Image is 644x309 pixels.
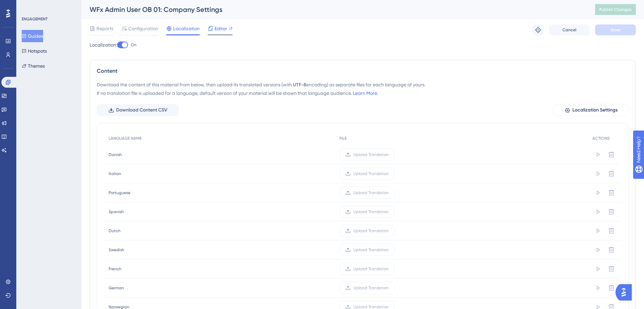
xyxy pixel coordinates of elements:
span: Upload Translation [353,152,389,157]
iframe: UserGuiding AI Assistant Launcher [615,282,636,303]
span: Need Help? [16,2,42,10]
span: Upload Translation [353,266,389,272]
button: Save [595,24,636,35]
span: Spanish [109,209,124,214]
span: LANGUAGE NAME [109,136,142,141]
span: Editor [215,24,227,33]
span: Publish Changes [599,7,632,12]
span: Download Content CSV [116,106,167,114]
button: Cancel [549,24,590,35]
span: FILE [339,136,347,141]
span: Save [611,27,620,33]
a: Learn More. [353,90,378,96]
span: Italian [109,171,121,176]
span: Localization Settings [572,106,618,114]
span: German [109,285,124,291]
button: Themes [22,60,45,72]
div: Download the content of this material from below, then upload its translated versions (with encod... [97,81,629,97]
div: ENGAGEMENT [22,16,48,22]
span: Upload Translation [353,209,389,214]
span: French [109,266,122,272]
button: Guides [22,30,43,42]
button: Hotspots [22,45,47,57]
span: On [131,42,136,48]
span: Configuration [128,24,158,33]
span: Upload Translation [353,190,389,195]
span: UTF-8 [293,82,306,88]
span: Dutch [109,228,121,234]
span: Upload Translation [353,247,389,253]
span: Reports [96,24,113,33]
span: ACTIONS [592,136,610,141]
span: Cancel [563,27,576,33]
div: Localization: [90,41,636,49]
span: Upload Translation [353,228,389,234]
button: Download Content CSV [97,104,179,116]
button: Localization Settings [553,104,629,116]
span: Upload Translation [353,171,389,176]
button: Publish Changes [595,4,636,15]
span: Localization [173,24,200,33]
div: Content [97,67,629,75]
span: Swedish [109,247,124,253]
div: WFx Admin User OB 01: Company Settings [90,5,578,14]
span: Upload Translation [353,285,389,291]
span: Danish [109,152,122,157]
span: Portuguese [109,190,130,195]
